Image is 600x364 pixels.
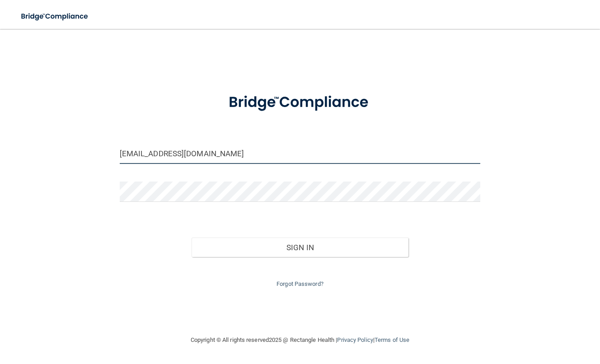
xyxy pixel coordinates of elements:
div: Copyright © All rights reserved 2025 @ Rectangle Health | | [135,326,465,355]
img: bridge_compliance_login_screen.278c3ca4.svg [14,7,97,26]
a: Forgot Password? [277,280,323,287]
img: bridge_compliance_login_screen.278c3ca4.svg [213,83,387,122]
input: Email [120,144,481,164]
a: Terms of Use [375,336,409,343]
button: Sign In [192,238,408,257]
iframe: Drift Widget Chat Controller [444,300,589,336]
a: Privacy Policy [337,336,373,343]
